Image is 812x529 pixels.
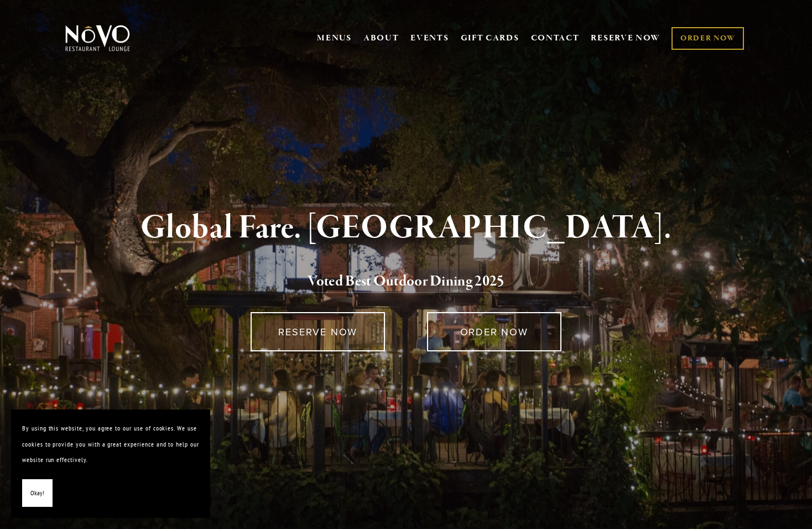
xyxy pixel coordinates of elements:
[140,207,671,249] strong: Global Fare. [GEOGRAPHIC_DATA].
[317,33,352,44] a: MENUS
[363,33,399,44] a: ABOUT
[591,28,660,49] a: RESERVE NOW
[531,28,580,49] a: CONTACT
[11,409,210,518] section: Cookie banner
[410,33,449,44] a: EVENTS
[30,485,44,501] span: Okay!
[22,479,53,507] button: Okay!
[84,270,728,293] h2: 5
[427,312,561,351] a: ORDER NOW
[308,272,497,293] a: Voted Best Outdoor Dining 202
[63,24,132,52] img: Novo Restaurant &amp; Lounge
[251,312,385,351] a: RESERVE NOW
[461,28,519,49] a: GIFT CARDS
[22,421,199,468] p: By using this website, you agree to our use of cookies. We use cookies to provide you with a grea...
[672,27,744,50] a: ORDER NOW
